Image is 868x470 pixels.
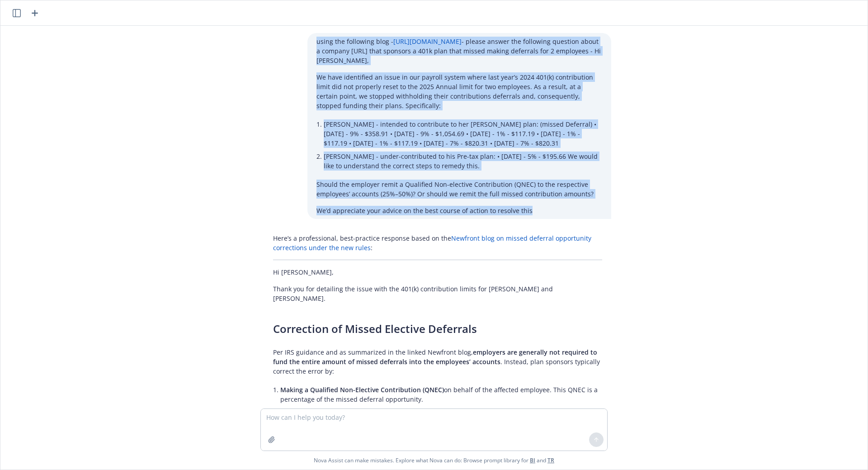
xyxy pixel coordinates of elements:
p: Here’s a professional, best-practice response based on the : [273,233,602,252]
li: on behalf of the affected employee. This QNEC is a percentage of the missed deferral opportunity. [280,383,602,406]
span: Making a Qualified Non-Elective Contribution (QNEC) [280,385,444,394]
a: TR [547,456,554,464]
p: Thank you for detailing the issue with the 401(k) contribution limits for [PERSON_NAME] and [PERS... [273,284,602,303]
span: employers are generally not required to fund the entire amount of missed deferrals into the emplo... [273,348,597,366]
p: Should the employer remit a Qualified Non-elective Contribution (QNEC) to the respective employee... [316,180,602,199]
p: Hi [PERSON_NAME], [273,267,602,277]
p: We’d appreciate your advice on the best course of action to resolve this [316,206,602,215]
p: using the following blog - - please answer the following question about a company [URL] that spon... [316,37,602,65]
span: Nova Assist can make mistakes. Explore what Nova can do: Browse prompt library for and [314,451,554,470]
li: [PERSON_NAME] - under-contributed to his Pre-tax plan: • [DATE] - 5% - $195.66 We would like to u... [324,150,602,172]
a: BI [530,456,535,464]
h3: Correction of Missed Elective Deferrals [273,321,602,337]
p: Per IRS guidance and as summarized in the linked Newfront blog, . Instead, plan sponsors typicall... [273,347,602,376]
a: [URL][DOMAIN_NAME] [393,37,462,46]
p: We have identified an issue in our payroll system where last year’s 2024 401(k) contribution limi... [316,72,602,110]
li: [PERSON_NAME] - intended to contribute to her [PERSON_NAME] plan: (missed Deferral) • [DATE] - 9%... [324,118,602,150]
